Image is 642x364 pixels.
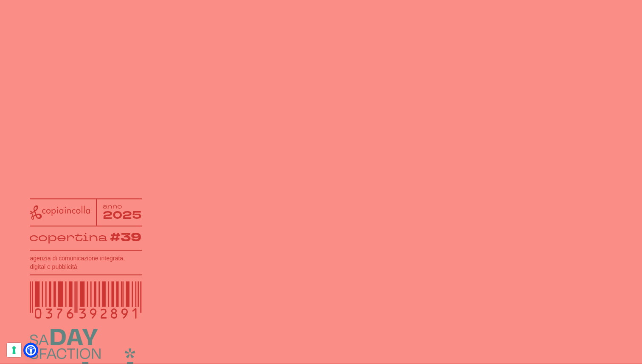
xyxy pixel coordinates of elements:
tspan: #39 [110,229,141,246]
tspan: anno [103,202,123,210]
button: Le tue preferenze relative al consenso per le tecnologie di tracciamento [7,343,21,357]
a: Open Accessibility Menu [25,345,36,356]
tspan: 2025 [103,208,142,223]
h1: agenzia di comunicazione integrata, digital e pubblicità [30,254,141,271]
tspan: copertina [29,229,107,245]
